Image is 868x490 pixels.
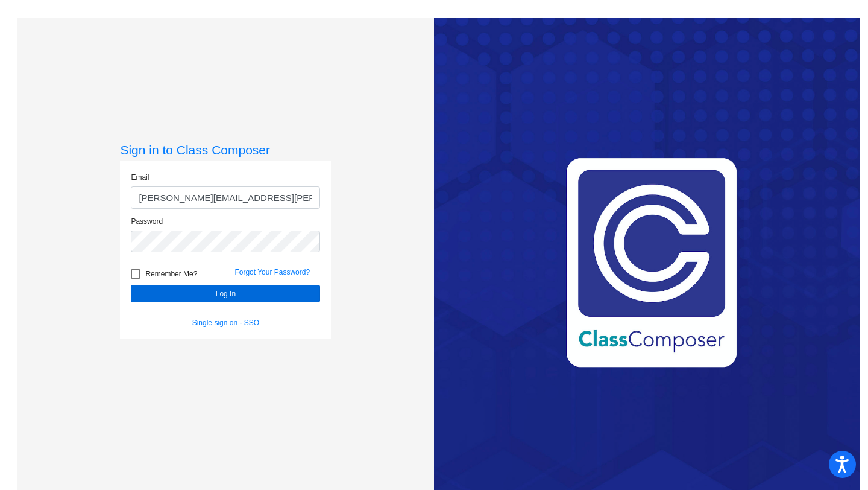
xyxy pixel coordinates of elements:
a: Forgot Your Password? [234,268,310,276]
h3: Sign in to Class Composer [120,142,331,157]
label: Email [131,172,149,183]
button: Log In [131,285,320,302]
label: Password [131,216,163,227]
span: Remember Me? [145,267,197,281]
a: Single sign on - SSO [192,319,259,327]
